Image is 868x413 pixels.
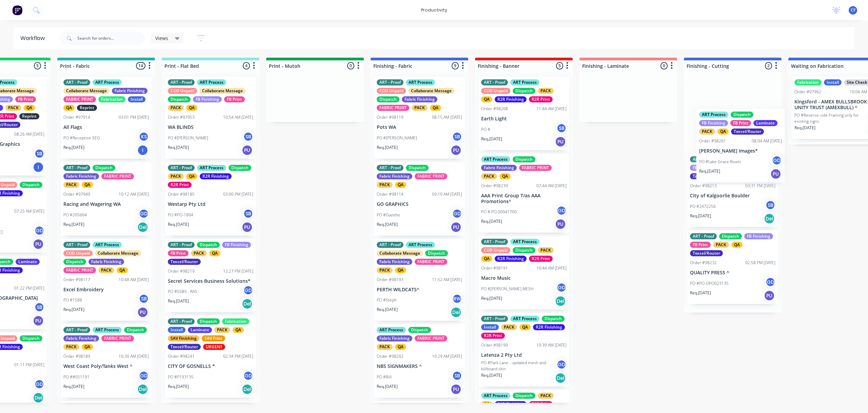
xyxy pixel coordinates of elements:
div: productivity [418,5,451,15]
img: Factory [12,5,22,15]
input: Search for orders... [77,32,144,45]
div: Workflow [20,34,48,42]
span: CF [851,7,855,13]
span: Views [155,35,168,42]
